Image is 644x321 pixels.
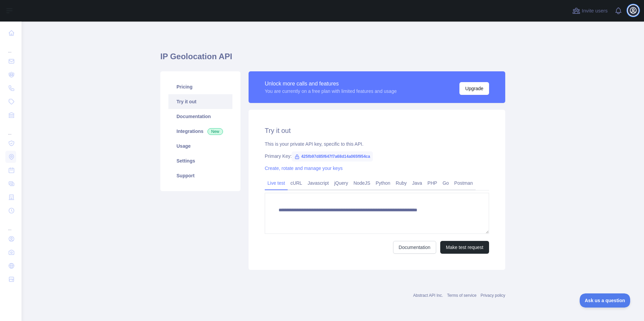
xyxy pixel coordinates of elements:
a: Pricing [168,79,232,94]
div: ... [5,40,16,54]
a: Python [373,178,393,188]
span: New [207,128,223,135]
span: 425fb97d85f647f7a68d14a065f954ca [292,151,373,162]
div: Primary Key: [265,153,489,159]
h1: IP Geolocation API [160,51,505,67]
div: You are currently on a free plan with limited features and usage [265,88,397,95]
a: Ruby [393,178,410,188]
a: Integrations New [168,124,232,139]
a: Documentation [168,109,232,124]
iframe: Toggle Customer Support [580,293,631,308]
a: Create, rotate and manage your keys [265,166,343,171]
span: Invite users [582,7,608,15]
div: ... [5,218,16,231]
a: Go [440,178,452,188]
div: This is your private API key, specific to this API. [265,141,489,147]
a: Try it out [168,94,232,109]
div: Unlock more calls and features [265,80,397,88]
a: PHP [425,178,440,188]
a: Settings [168,153,232,168]
a: cURL [288,178,305,188]
h2: Try it out [265,126,489,135]
a: Usage [168,139,232,153]
a: Postman [452,178,476,188]
button: Upgrade [459,82,489,95]
a: jQuery [331,178,351,188]
a: Privacy policy [481,293,505,298]
a: Live test [265,178,288,188]
a: Support [168,168,232,183]
div: ... [5,122,16,136]
button: Invite users [571,5,609,16]
a: Java [410,178,425,188]
a: Documentation [393,241,436,254]
a: NodeJS [351,178,373,188]
a: Terms of service [447,293,476,298]
button: Make test request [440,241,489,254]
a: Javascript [305,178,331,188]
a: Abstract API Inc. [413,293,443,298]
